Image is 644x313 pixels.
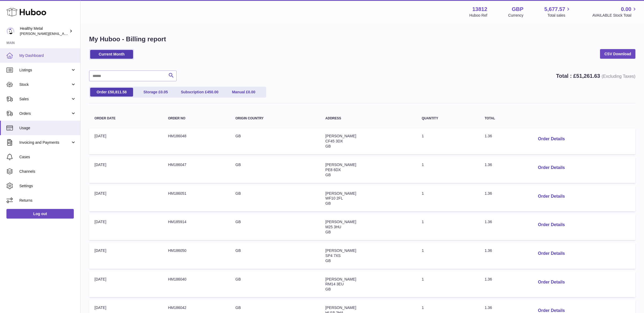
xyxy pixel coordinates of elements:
[416,243,480,269] td: 1
[230,243,320,269] td: GB
[163,271,230,297] td: HM186040
[534,219,569,230] button: Order Details
[20,31,108,36] span: [PERSON_NAME][EMAIL_ADDRESS][DOMAIN_NAME]
[90,88,133,97] a: Order £50,811.58
[547,13,571,18] span: Total sales
[325,259,331,263] span: GB
[163,157,230,183] td: HM186047
[163,214,230,240] td: HM185914
[325,139,343,143] span: CF45 3DX
[222,88,265,97] a: Manual £0.00
[89,128,163,154] td: [DATE]
[230,186,320,212] td: GB
[230,128,320,154] td: GB
[485,305,492,310] span: 1.36
[163,243,230,269] td: HM186050
[416,111,480,126] th: Quantity
[534,134,569,145] button: Order Details
[485,248,492,253] span: 1.36
[89,214,163,240] td: [DATE]
[416,271,480,297] td: 1
[320,111,416,126] th: Address
[89,111,163,126] th: Order Date
[160,90,168,94] span: 0.05
[163,128,230,154] td: HM186048
[325,220,356,224] span: [PERSON_NAME]
[325,191,356,196] span: [PERSON_NAME]
[485,220,492,224] span: 1.36
[416,214,480,240] td: 1
[230,214,320,240] td: GB
[472,6,487,13] strong: 13812
[325,277,356,281] span: [PERSON_NAME]
[512,6,523,13] strong: GBP
[479,111,528,126] th: Total
[19,68,71,73] span: Listings
[469,13,487,18] div: Huboo Ref
[19,53,76,58] span: My Dashboard
[89,271,163,297] td: [DATE]
[19,169,76,174] span: Channels
[230,271,320,297] td: GB
[6,27,14,35] img: jose@healthy-metal.com
[19,126,76,131] span: Usage
[163,111,230,126] th: Order no
[89,35,635,43] h1: My Huboo - Billing report
[325,230,331,234] span: GB
[592,6,638,18] a: 0.00 AVAILABLE Stock Total
[576,73,600,79] span: 51,261.63
[544,6,565,13] span: 5,677.57
[89,186,163,212] td: [DATE]
[534,277,569,288] button: Order Details
[325,144,331,148] span: GB
[89,243,163,269] td: [DATE]
[325,168,341,172] span: PE8 6DX
[19,82,71,87] span: Stock
[534,191,569,202] button: Order Details
[485,134,492,138] span: 1.36
[90,50,133,59] a: Current Month
[134,88,177,97] a: Storage £0.05
[508,13,524,18] div: Currency
[325,225,341,229] span: M25 3HU
[416,186,480,212] td: 1
[325,173,331,177] span: GB
[485,191,492,196] span: 1.36
[178,88,221,97] a: Subscription £450.00
[110,90,127,94] span: 50,811.58
[325,305,356,310] span: [PERSON_NAME]
[230,157,320,183] td: GB
[544,6,572,18] a: 5,677.57 Total sales
[485,277,492,281] span: 1.36
[325,196,343,200] span: WF10 2FL
[325,163,356,167] span: [PERSON_NAME]
[592,13,638,18] span: AVAILABLE Stock Total
[19,183,76,189] span: Settings
[19,154,76,160] span: Cases
[325,134,356,138] span: [PERSON_NAME]
[230,111,320,126] th: Origin Country
[248,90,255,94] span: 0.00
[621,6,631,13] span: 0.00
[6,209,74,219] a: Log out
[325,282,344,286] span: RM14 3EU
[207,90,218,94] span: 450.00
[19,198,76,203] span: Returns
[20,26,68,36] div: Healthy Metal
[325,201,331,205] span: GB
[534,162,569,173] button: Order Details
[416,157,480,183] td: 1
[556,73,635,79] strong: Total : £
[19,140,71,145] span: Invoicing and Payments
[602,74,635,79] span: (Excluding Taxes)
[19,97,71,102] span: Sales
[325,253,341,258] span: SP4 7XS
[325,248,356,253] span: [PERSON_NAME]
[485,163,492,167] span: 1.36
[19,111,71,116] span: Orders
[600,49,635,59] a: CSV Download
[534,248,569,259] button: Order Details
[163,186,230,212] td: HM186051
[416,128,480,154] td: 1
[89,157,163,183] td: [DATE]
